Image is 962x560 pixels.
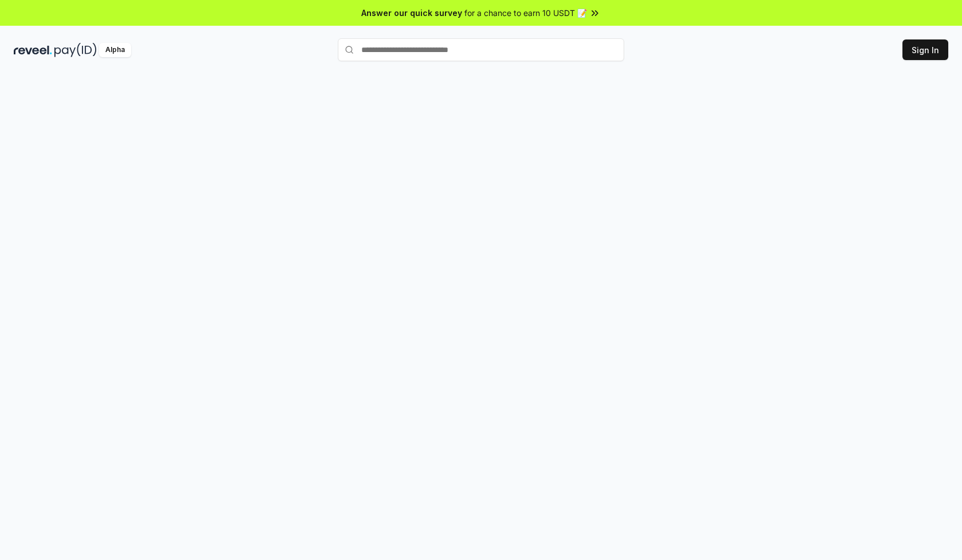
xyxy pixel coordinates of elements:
[99,43,131,57] div: Alpha
[14,43,52,57] img: reveel_dark
[902,39,948,60] button: Sign In
[361,7,462,19] span: Answer our quick survey
[54,43,97,57] img: pay_id
[464,7,587,19] span: for a chance to earn 10 USDT 📝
